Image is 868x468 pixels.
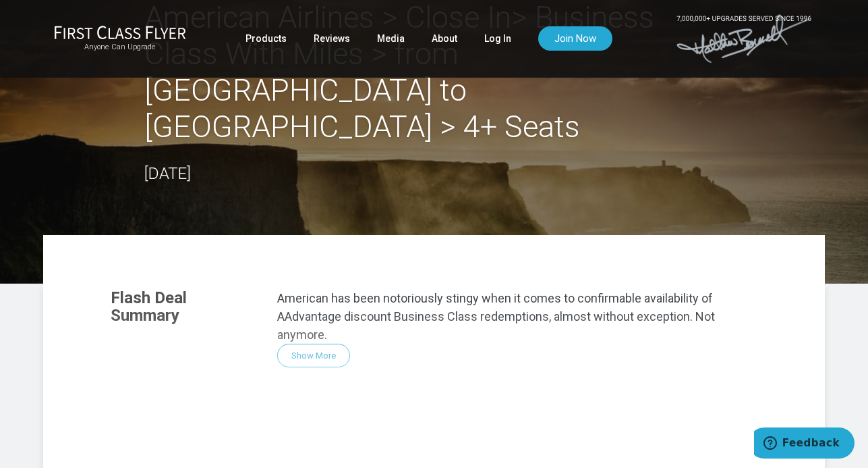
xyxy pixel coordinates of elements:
h3: Flash Deal Summary [111,289,257,325]
a: First Class FlyerAnyone Can Upgrade [54,25,186,52]
a: About [432,26,457,51]
time: [DATE] [144,164,191,183]
a: Products [245,26,287,51]
a: Reviews [314,26,350,51]
img: First Class Flyer [54,25,186,39]
p: American has been notoriously stingy when it comes to confirmable availability of AAdvantage disc... [277,289,757,344]
a: Log In [484,26,511,51]
iframe: Opens a widget where you can find more information [754,427,855,461]
small: Anyone Can Upgrade [54,43,186,52]
a: Join Now [538,26,612,51]
a: Media [377,26,405,51]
